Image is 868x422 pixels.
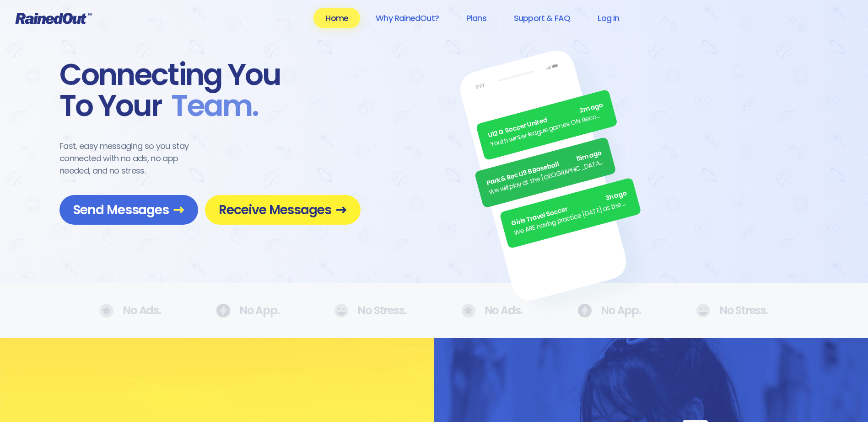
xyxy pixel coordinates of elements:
[502,8,582,28] a: Support & FAQ
[462,304,475,318] img: No Ads.
[577,304,641,317] div: No App.
[59,140,206,177] div: Fast, easy messaging so you stay connected with no ads, no app needed, and no stress.
[586,8,631,28] a: Log In
[216,304,230,317] img: No Ads.
[485,148,603,188] div: Park & Rec U9 B Baseball
[579,100,604,116] span: 2m ago
[511,189,628,229] div: Girls Travel Soccer
[313,8,360,28] a: Home
[488,157,605,197] div: We will play at the [GEOGRAPHIC_DATA]. Wear white, be at the field by 5pm.
[216,304,280,317] div: No App.
[73,202,184,218] span: Send Messages
[604,189,628,204] span: 3h ago
[100,304,113,318] img: No Ads.
[100,304,161,318] div: No Ads.
[59,59,361,121] div: Connecting You To Your
[462,304,523,318] div: No Ads.
[334,304,406,317] div: No Stress.
[162,90,258,121] span: Team .
[577,304,592,317] img: No Ads.
[490,110,607,150] div: Youth winter league games ON. Recommend running shoes/sneakers for players as option for footwear.
[334,304,348,317] img: No Ads.
[513,198,631,238] div: We ARE having practice [DATE] as the sun is finally out.
[219,202,347,218] span: Receive Messages
[454,8,498,28] a: Plans
[487,100,604,141] div: U12 G Soccer United
[205,195,361,225] a: Receive Messages
[696,304,768,317] div: No Stress.
[59,195,198,225] a: Send Messages
[696,304,710,317] img: No Ads.
[364,8,451,28] a: Why RainedOut?
[575,148,603,164] span: 15m ago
